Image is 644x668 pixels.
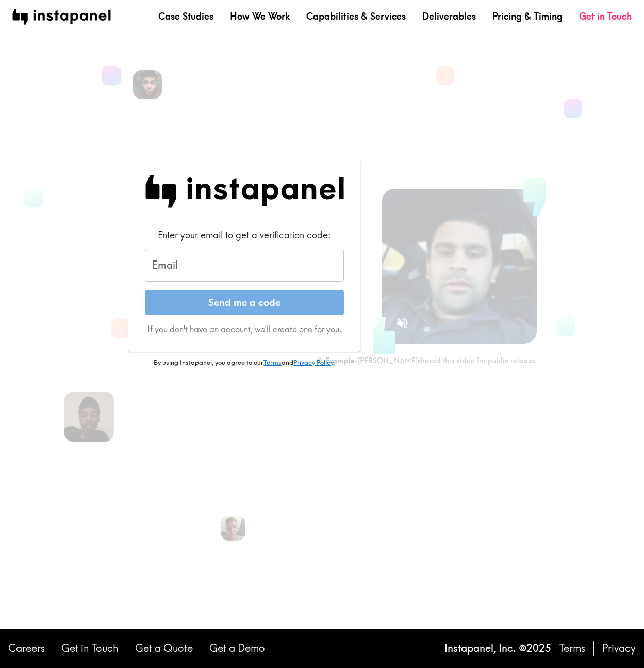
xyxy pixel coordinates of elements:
[230,10,290,23] a: How We Work
[316,356,537,365] div: - [PERSON_NAME] shared this video for public release.
[135,641,193,656] a: Get a Quote
[391,312,414,334] button: Sound is off
[209,641,265,656] a: Get a Demo
[602,641,636,656] a: Privacy
[263,358,282,366] a: Terms
[579,10,632,23] a: Get in Touch
[492,10,563,23] a: Pricing & Timing
[145,290,344,316] button: Send me a code
[145,175,344,208] img: Instapanel
[306,10,406,23] a: Capabilities & Services
[293,358,333,366] a: Privacy Policy
[145,229,344,241] div: Enter your email to get a verification code:
[12,9,111,25] img: instapanel
[128,358,360,367] p: By using Instapanel, you agree to our and .
[221,516,245,541] img: Eric
[61,641,119,656] a: Get in Touch
[422,10,476,23] a: Deliverables
[145,323,344,335] p: If you don't have an account, we'll create one for you.
[444,641,551,656] p: Instapanel, Inc. © 2025
[559,641,585,656] a: Terms
[64,392,114,442] img: Devon
[8,641,45,656] a: Careers
[133,70,162,99] img: Alfredo
[158,10,213,23] a: Case Studies
[325,356,354,365] b: Example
